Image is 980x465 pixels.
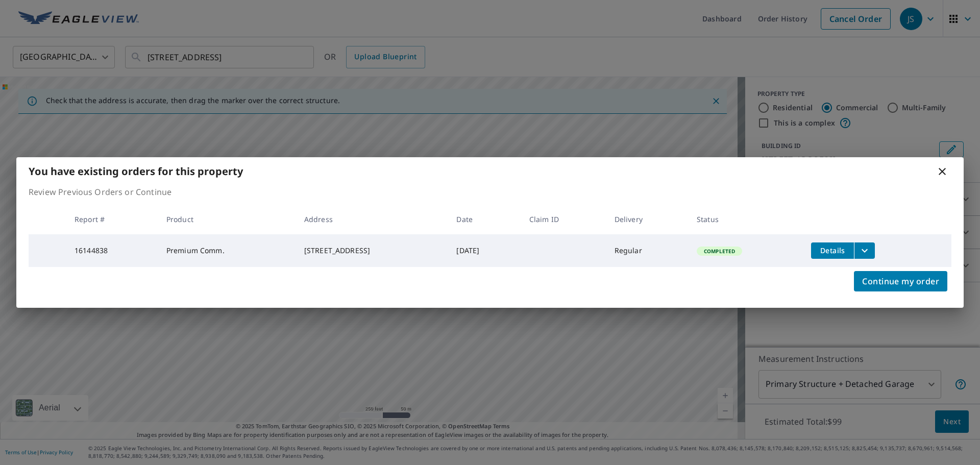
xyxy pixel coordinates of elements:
b: You have existing orders for this property [29,164,243,178]
th: Report # [66,204,158,234]
th: Claim ID [521,204,606,234]
span: Details [817,246,848,255]
div: [STREET_ADDRESS] [304,246,440,256]
th: Product [158,204,296,234]
td: [DATE] [448,234,521,267]
button: filesDropdownBtn-16144838 [854,242,875,259]
th: Status [689,204,803,234]
p: Review Previous Orders or Continue [29,186,951,198]
td: Premium Comm. [158,234,296,267]
th: Address [296,204,449,234]
span: Completed [698,248,741,255]
th: Date [448,204,521,234]
button: detailsBtn-16144838 [811,242,854,259]
th: Delivery [606,204,689,234]
td: Regular [606,234,689,267]
button: Continue my order [854,271,947,291]
td: 16144838 [66,234,158,267]
span: Continue my order [862,274,939,288]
